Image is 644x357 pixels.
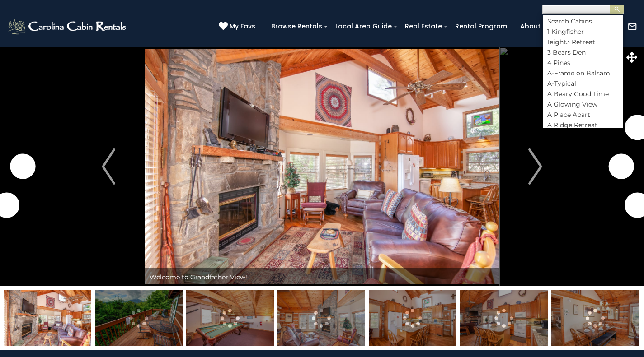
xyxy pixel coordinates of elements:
[551,290,639,346] img: 163274723
[4,290,91,346] img: 163274717
[543,48,623,56] li: 3 Bears Den
[543,100,623,108] li: A Glowing View
[331,19,396,33] a: Local Area Guide
[267,19,327,33] a: Browse Rentals
[543,111,623,119] li: A Place Apart
[543,28,623,36] li: 1 Kingfisher
[230,22,255,31] span: My Favs
[543,59,623,67] li: 4 Pines
[460,290,548,346] img: 163274722
[543,38,623,46] li: 1eight3 Retreat
[186,290,274,346] img: 163274719
[499,47,572,286] button: Next
[529,148,542,185] img: arrow
[516,19,545,33] a: About
[543,17,623,25] li: Search Cabins
[7,18,129,36] img: White-1-2.png
[543,90,623,98] li: A Beary Good Time
[627,22,637,32] img: mail-regular-white.png
[102,148,115,185] img: arrow
[145,268,499,286] div: Welcome to Grandfather View!
[95,290,183,346] img: 163274718
[543,121,623,129] li: A Ridge Retreat
[219,22,258,32] a: My Favs
[451,19,512,33] a: Rental Program
[369,290,456,346] img: 163274721
[277,290,365,346] img: 163274720
[543,69,623,77] li: A-Frame on Balsam
[400,19,447,33] a: Real Estate
[72,47,145,286] button: Previous
[543,79,623,88] li: A-Typical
